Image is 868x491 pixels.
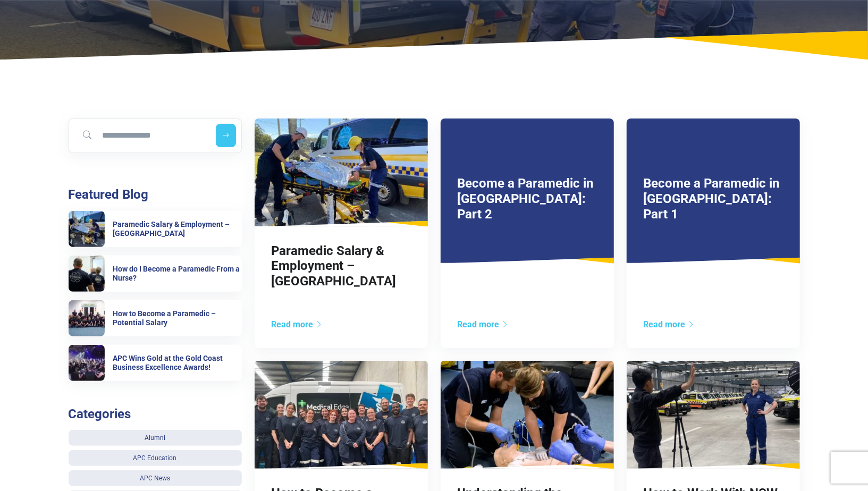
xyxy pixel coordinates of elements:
a: How do I Become a Paramedic From a Nurse? How do I Become a Paramedic From a Nurse? [69,256,242,292]
a: Paramedic Salary & Employment – Queensland Paramedic Salary & Employment – [GEOGRAPHIC_DATA] [69,211,242,247]
img: How to Work With NSW Ambulance [627,361,800,469]
h6: How to Become a Paramedic – Potential Salary [113,309,242,327]
a: APC Wins Gold at the Gold Coast Business Excellence Awards! APC Wins Gold at the Gold Coast Busin... [69,345,242,381]
img: How do I Become a Paramedic From a Nurse? [69,256,105,292]
a: Become a Paramedic in [GEOGRAPHIC_DATA]: Part 2 [458,176,594,222]
h3: Categories [69,407,242,422]
a: Alumni [69,430,242,446]
img: Paramedic Salary & Employment – Queensland [255,118,428,226]
a: APC Education [69,450,242,466]
h6: Paramedic Salary & Employment – [GEOGRAPHIC_DATA] [113,220,242,238]
img: Understanding the Different Types of Paramedics [441,361,614,469]
img: APC Wins Gold at the Gold Coast Business Excellence Awards! [69,345,105,381]
img: How to Become a Paramedic – Potential Salary [69,300,105,336]
a: How to Become a Paramedic – Potential Salary How to Become a Paramedic – Potential Salary [69,300,242,336]
h3: Featured Blog [69,187,242,202]
a: Read more [458,319,509,329]
a: Paramedic Salary & Employment – [GEOGRAPHIC_DATA] [272,243,397,289]
h6: How do I Become a Paramedic From a Nurse? [113,265,242,283]
h6: APC Wins Gold at the Gold Coast Business Excellence Awards! [113,354,242,372]
input: Search for blog [73,124,207,147]
a: Become a Paramedic in [GEOGRAPHIC_DATA]: Part 1 [644,176,780,222]
a: Read more [644,319,695,329]
img: Paramedic Salary & Employment – Queensland [69,211,105,247]
a: APC News [69,470,242,486]
img: How to Become a Paramedic in NSW – Cheryl’s Story [255,361,428,469]
a: Read more [272,319,323,329]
